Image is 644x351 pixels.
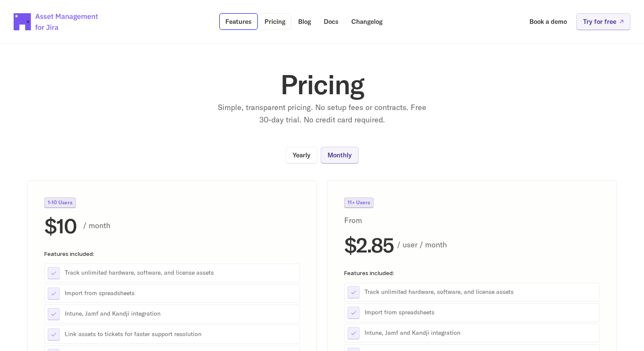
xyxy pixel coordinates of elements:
[529,18,567,25] p: Book a demo
[292,13,317,30] a: Blog
[328,152,352,158] p: Monthly
[44,215,76,237] h2: $10
[65,289,296,298] p: Import from spreadsheets
[344,270,600,276] p: Features included:
[523,13,573,30] a: Book a demo
[365,288,596,296] p: Track unlimited hardware, software, and license assets
[259,13,291,30] a: Pricing
[583,18,616,25] p: Try for free
[225,18,252,25] p: Features
[44,250,300,256] p: Features included:
[345,13,388,30] a: Changelog
[324,18,339,25] p: Docs
[348,200,370,205] p: 11+ Users
[576,13,630,30] a: Try for free
[48,200,72,205] p: 1-10 Users
[344,215,382,227] p: From
[83,220,300,232] p: / month
[293,152,310,158] p: Yearly
[65,310,296,318] p: Intune, Jamf and Kandji integration
[365,308,596,317] p: Import from spreadsheets
[216,102,428,126] p: Simple, transparent pricing. No setup fees or contracts. Free 30-day trial. No credit card required.
[351,18,382,25] p: Changelog
[219,13,258,30] a: Features
[318,13,345,30] a: Docs
[65,269,296,277] p: Track unlimited hardware, software, and license assets
[298,18,311,25] p: Blog
[397,238,600,251] p: / user / month
[365,329,596,337] p: Intune, Jamf and Kandji integration
[264,18,285,25] p: Pricing
[344,233,394,256] h2: $2.85
[152,71,492,98] h1: Pricing
[65,330,296,339] p: Link assets to tickets for faster support resolution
